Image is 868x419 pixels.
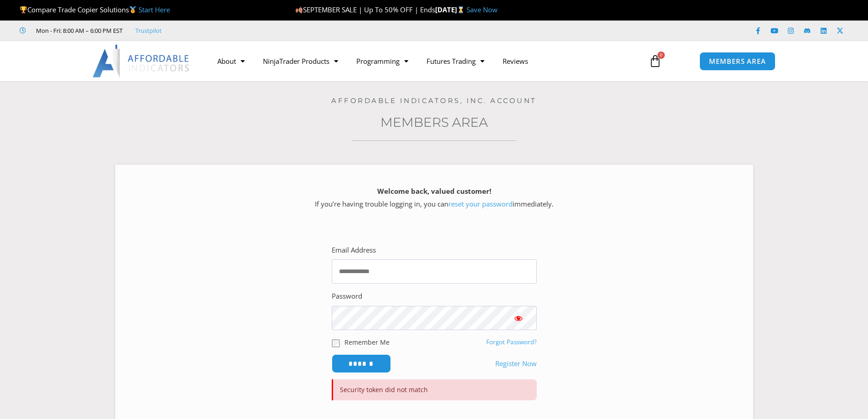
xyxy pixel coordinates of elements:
img: LogoAI | Affordable Indicators – NinjaTrader [92,45,190,78]
p: If you’re having trouble logging in, you can immediately. [131,185,737,211]
a: Forgot Password? [486,338,537,346]
img: ⌛ [457,6,464,13]
img: 🏆 [20,6,27,13]
a: Members Area [380,114,488,130]
span: Compare Trade Copier Solutions [20,5,170,14]
a: reset your password [448,199,513,208]
a: 0 [635,48,675,74]
a: Affordable Indicators, Inc. Account [331,96,537,105]
a: About [208,51,254,72]
button: Show password [500,306,537,330]
img: 🥇 [129,6,136,13]
a: Programming [347,51,417,72]
p: Security token did not match [332,379,537,400]
span: Mon - Fri: 8:00 AM – 6:00 PM EST [34,25,123,36]
a: Futures Trading [417,51,493,72]
img: 🍂 [296,6,303,13]
a: Start Here [139,5,170,14]
a: MEMBERS AREA [699,52,776,71]
span: 0 [657,52,665,59]
a: Trustpilot [135,25,162,36]
label: Remember Me [344,337,390,347]
strong: Welcome back, valued customer! [377,186,491,196]
nav: Menu [208,51,638,72]
a: Reviews [493,51,537,72]
a: Register Now [495,357,537,370]
span: SEPTEMBER SALE | Up To 50% OFF | Ends [295,5,435,14]
a: Save Now [467,5,498,14]
label: Password [332,290,362,303]
label: Email Address [332,244,376,257]
a: NinjaTrader Products [254,51,347,72]
span: MEMBERS AREA [709,58,766,65]
strong: [DATE] [435,5,467,14]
